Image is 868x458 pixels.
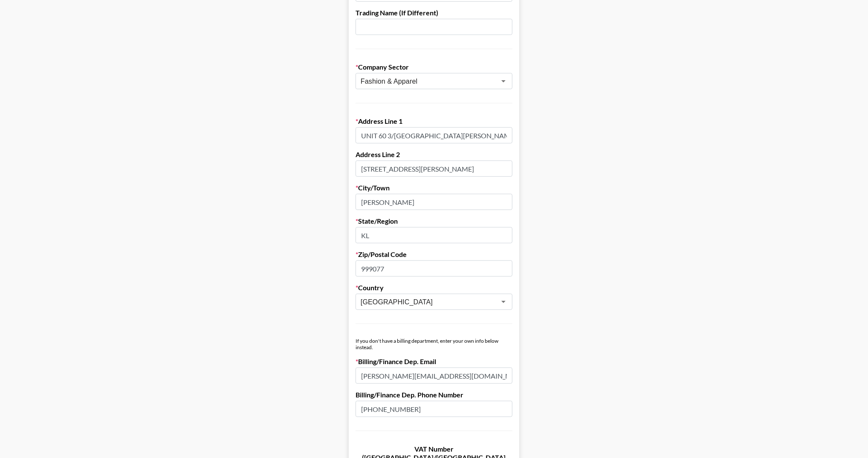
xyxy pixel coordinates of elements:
[498,296,509,308] button: Open
[356,338,512,350] div: If you don't have a billing department, enter your own info below instead.
[356,117,512,125] label: Address Line 1
[356,150,512,159] label: Address Line 2
[356,217,512,225] label: State/Region
[356,63,512,71] label: Company Sector
[356,250,512,259] label: Zip/Postal Code
[356,357,512,366] label: Billing/Finance Dep. Email
[356,391,512,399] label: Billing/Finance Dep. Phone Number
[356,184,512,192] label: City/Town
[498,75,509,87] button: Open
[356,283,512,292] label: Country
[356,9,512,17] label: Trading Name (If Different)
